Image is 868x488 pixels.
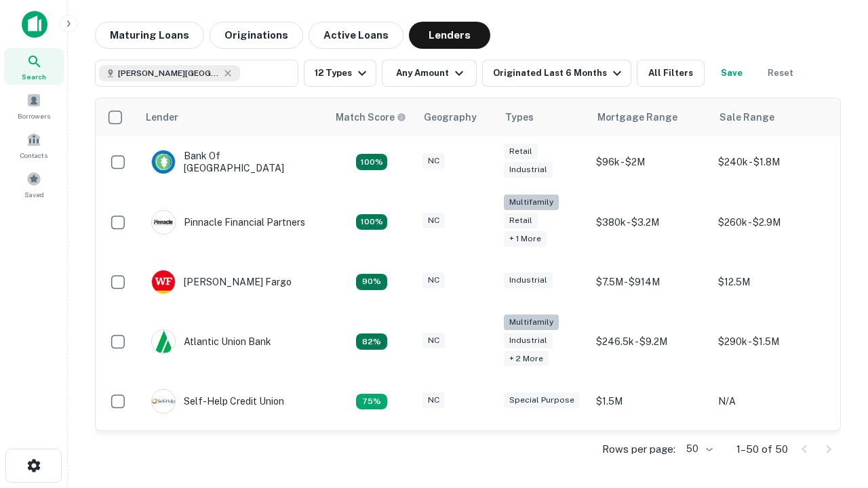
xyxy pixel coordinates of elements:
[18,110,50,121] span: Borrowers
[422,333,445,348] div: NC
[504,213,538,228] div: Retail
[711,375,833,427] td: N/A
[504,272,553,288] div: Industrial
[356,394,387,410] div: Matching Properties: 10, hasApolloMatch: undefined
[711,98,833,136] th: Sale Range
[22,71,46,82] span: Search
[602,441,675,457] p: Rows per page:
[328,98,416,136] th: Capitalize uses an advanced AI algorithm to match your search with the best lender. The match sco...
[210,22,303,49] button: Originations
[422,153,445,169] div: NC
[95,22,204,49] button: Maturing Loans
[504,231,547,247] div: + 1 more
[409,22,490,49] button: Lenders
[152,270,175,293] img: picture
[22,11,47,38] img: capitalize-icon.png
[589,308,711,376] td: $246.5k - $9.2M
[504,195,559,210] div: Multifamily
[336,110,403,125] h6: Match Score
[4,87,64,124] a: Borrowers
[356,154,387,170] div: Matching Properties: 14, hasApolloMatch: undefined
[356,214,387,230] div: Matching Properties: 24, hasApolloMatch: undefined
[151,210,305,235] div: Pinnacle Financial Partners
[589,98,711,136] th: Mortgage Range
[589,256,711,308] td: $7.5M - $914M
[504,314,559,330] div: Multifamily
[589,188,711,256] td: $380k - $3.2M
[504,333,553,348] div: Industrial
[710,60,753,87] button: Save your search to get updates of matches that match your search criteria.
[146,109,178,125] div: Lender
[504,351,549,367] div: + 2 more
[637,60,705,87] button: All Filters
[4,166,64,203] a: Saved
[736,441,788,457] p: 1–50 of 50
[151,389,284,413] div: Self-help Credit Union
[719,109,774,125] div: Sale Range
[24,189,44,200] span: Saved
[597,109,677,125] div: Mortgage Range
[152,150,175,174] img: picture
[356,333,387,350] div: Matching Properties: 11, hasApolloMatch: undefined
[151,150,314,174] div: Bank Of [GEOGRAPHIC_DATA]
[422,272,445,288] div: NC
[4,48,64,85] a: Search
[20,150,47,161] span: Contacts
[422,392,445,408] div: NC
[504,144,538,159] div: Retail
[4,127,64,163] a: Contacts
[309,22,403,49] button: Active Loans
[711,308,833,376] td: $290k - $1.5M
[711,136,833,188] td: $240k - $1.8M
[482,60,631,87] button: Originated Last 6 Months
[589,375,711,427] td: $1.5M
[800,336,868,401] iframe: Chat Widget
[505,109,534,125] div: Types
[151,329,271,354] div: Atlantic Union Bank
[681,439,715,459] div: 50
[497,98,589,136] th: Types
[152,330,175,353] img: picture
[382,60,477,87] button: Any Amount
[759,60,802,87] button: Reset
[493,65,625,81] div: Originated Last 6 Months
[152,211,175,234] img: picture
[151,270,292,294] div: [PERSON_NAME] Fargo
[504,162,553,178] div: Industrial
[422,213,445,228] div: NC
[356,274,387,290] div: Matching Properties: 12, hasApolloMatch: undefined
[424,109,477,125] div: Geography
[138,98,328,136] th: Lender
[711,188,833,256] td: $260k - $2.9M
[118,67,220,79] span: [PERSON_NAME][GEOGRAPHIC_DATA], [GEOGRAPHIC_DATA]
[711,256,833,308] td: $12.5M
[589,136,711,188] td: $96k - $2M
[304,60,376,87] button: 12 Types
[416,98,497,136] th: Geography
[152,390,175,413] img: picture
[336,110,406,125] div: Capitalize uses an advanced AI algorithm to match your search with the best lender. The match sco...
[504,392,580,408] div: Special Purpose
